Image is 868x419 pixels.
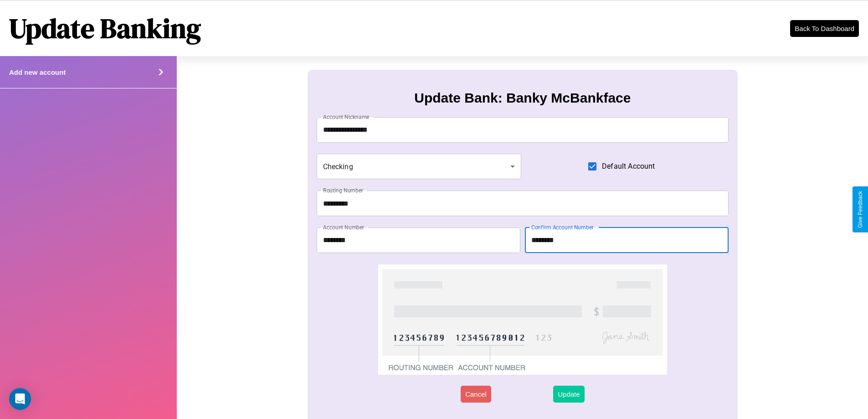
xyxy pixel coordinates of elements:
div: Give Feedback [857,191,863,228]
div: Checking [317,154,522,179]
label: Confirm Account Number [531,223,594,231]
label: Account Nickname [323,113,370,121]
h4: Add new account [9,68,66,76]
h1: Update Banking [9,10,201,47]
h3: Update Bank: Banky McBankface [414,90,631,106]
button: Back To Dashboard [790,20,859,37]
button: Cancel [461,386,491,403]
div: Open Intercom Messenger [9,388,31,410]
img: check [378,264,667,375]
span: Default Account [602,161,655,172]
label: Routing Number [323,186,363,194]
button: Update [553,386,584,403]
label: Account Number [323,223,364,231]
